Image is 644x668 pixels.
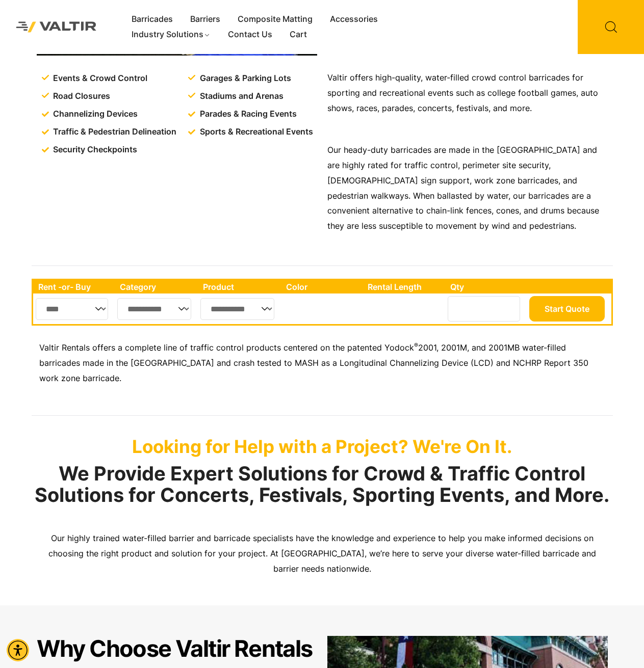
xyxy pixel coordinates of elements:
[33,280,115,293] th: Rent -or- Buy
[327,143,608,234] p: Our heady-duty barricades are made in the [GEOGRAPHIC_DATA] and are highly rated for traffic cont...
[219,27,281,42] a: Contact Us
[321,12,387,27] a: Accessories
[117,298,192,320] select: Single select
[115,280,198,293] th: Category
[50,71,147,86] span: Events & Crowd Control
[50,142,137,157] span: Security Checkpoints
[198,280,281,293] th: Product
[182,12,229,27] a: Barriers
[197,71,291,86] span: Garages & Parking Lots
[36,298,109,320] select: Single select
[363,280,445,293] th: Rental Length
[37,636,313,661] h2: Why Choose Valtir Rentals
[8,13,105,41] img: Valtir Rentals
[197,124,313,140] span: Sports & Recreational Events
[123,12,182,27] a: Barricades
[200,298,274,320] select: Single select
[529,296,605,322] button: Start Quote
[7,639,29,661] div: Accessibility Menu
[327,70,608,116] p: Valtir offers high-quality, water-filled crowd control barricades for sporting and recreational e...
[32,463,613,506] h2: We Provide Expert Solutions for Crowd & Traffic Control Solutions for Concerts, Festivals, Sporti...
[39,342,414,353] span: Valtir Rentals offers a complete line of traffic control products centered on the patented Yodock
[123,27,219,42] a: Industry Solutions
[197,89,284,104] span: Stadiums and Arenas
[448,296,520,322] input: Number
[50,106,138,122] span: Channelizing Devices
[445,280,526,293] th: Qty
[32,436,613,457] p: Looking for Help with a Project? We're On It.
[197,106,297,122] span: Parades & Racing Events
[39,531,605,577] p: Our highly trained water-filled barrier and barricade specialists have the knowledge and experien...
[39,342,588,383] span: 2001, 2001M, and 2001MB water-filled barricades made in the [GEOGRAPHIC_DATA] and crash tested to...
[50,89,110,104] span: Road Closures
[281,280,363,293] th: Color
[414,341,418,349] sup: ®
[281,27,316,42] a: Cart
[50,124,176,140] span: Traffic & Pedestrian Delineation
[229,12,321,27] a: Composite Matting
